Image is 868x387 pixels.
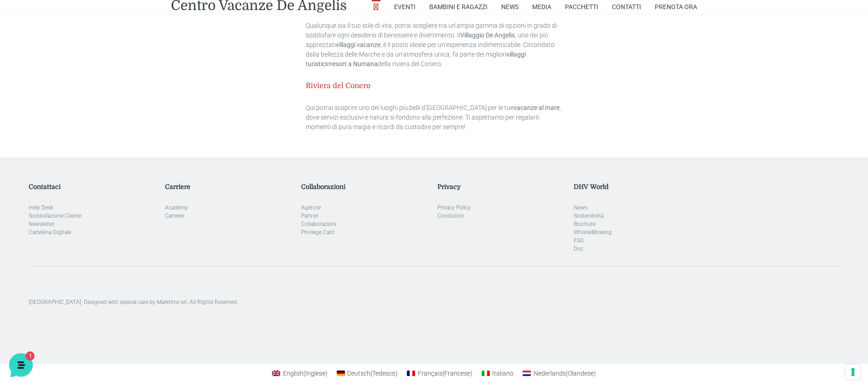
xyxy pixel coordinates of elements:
[845,364,861,380] button: Le tue preferenze relative al consenso per le tecnologie di tracciamento
[29,204,53,211] a: Help Desk
[159,99,168,108] span: 1
[29,183,158,191] h5: Contattaci
[395,370,398,377] span: )
[460,31,515,39] strong: Villaggio De Angelis
[330,60,378,68] strong: resort a Numana
[29,229,71,235] a: Cartellina Digitale
[325,370,328,377] span: )
[437,183,567,191] h5: Privacy
[301,213,318,219] a: Partner
[574,213,604,219] a: Sostenibilità
[306,82,562,90] h5: Riviera del Conero
[470,370,473,377] span: )
[15,152,71,159] span: Trova una risposta
[7,40,153,58] p: La nostra missione è rendere la tua esperienza straordinaria!
[301,221,336,227] a: Collaborazioni
[7,351,35,379] iframe: Customerly Messenger Launcher
[347,370,370,377] span: Deutsch
[301,183,431,191] h5: Collaborazioni
[492,370,514,377] span: Italiano
[594,370,596,377] span: )
[442,370,444,377] span: (
[148,88,168,96] p: 1 min fa
[301,229,334,235] a: Privilege Card
[303,370,328,377] span: Inglese
[306,103,562,132] p: Qui potrai scoprire uno dei luoghi più belli d’[GEOGRAPHIC_DATA] per le tue , dove servizi esclus...
[574,246,583,252] a: Doc
[306,21,562,69] p: Qualunque sia il tuo stile di vita, potrai scegliere tra un’ampia gamma di opzioni in grado di so...
[81,73,168,80] a: [DEMOGRAPHIC_DATA] tutto
[301,204,321,211] a: Agenzie
[15,89,33,107] img: light
[370,370,398,377] span: Tedesco
[140,306,154,314] p: Aiuto
[418,370,442,377] span: Français
[29,298,840,306] p: [GEOGRAPHIC_DATA]. Designed with special care by Marktime srl. All Rights Reserved.
[574,237,584,244] a: ESG
[574,229,611,235] a: WhistleBlowing
[119,293,175,314] button: Aiuto
[15,115,168,133] button: Inizia una conversazione
[11,84,171,111] a: [PERSON_NAME]Ciao! Benvenuto al [GEOGRAPHIC_DATA]! Come posso aiutarti!1 min fa1
[332,367,403,379] a: Deutsch(Tedesco)
[514,104,560,111] strong: vacanze al mare
[574,183,703,191] h5: DHV World
[437,204,471,211] a: Privacy Policy
[566,370,596,377] span: Olandese
[267,367,332,379] a: English(Inglese)
[38,99,143,108] p: Ciao! Benvenuto al [GEOGRAPHIC_DATA]! Come posso aiutarti!
[15,73,77,80] span: Le tue conversazioni
[283,370,303,377] span: English
[29,213,82,219] a: Soddisfazione Cliente
[38,88,143,97] span: [PERSON_NAME]
[534,370,566,377] span: Nederlands
[7,293,63,314] button: Home
[566,370,568,377] span: (
[59,120,134,128] span: Inizia una conversazione
[63,293,119,314] button: 1Messaggi
[7,7,153,37] h2: Ciao da De Angelis Resort 👋
[21,171,149,180] input: Cerca un articolo...
[402,367,477,379] a: Français(Francese)
[437,213,464,219] a: Condizioni
[336,41,380,48] strong: villaggi vacanze
[518,367,601,379] a: Nederlands(Olandese)
[27,306,43,314] p: Home
[79,306,103,314] p: Messaggi
[29,221,55,227] a: Newsletter
[91,292,98,298] span: 1
[165,183,294,191] h5: Carriere
[303,370,305,377] span: (
[370,370,372,377] span: (
[165,204,188,211] a: Academy
[574,204,587,211] a: News
[442,370,473,377] span: Francese
[165,213,184,219] a: Carriere
[97,152,168,159] a: Apri Centro Assistenza
[574,221,596,227] a: Brochure
[477,367,519,379] a: Italiano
